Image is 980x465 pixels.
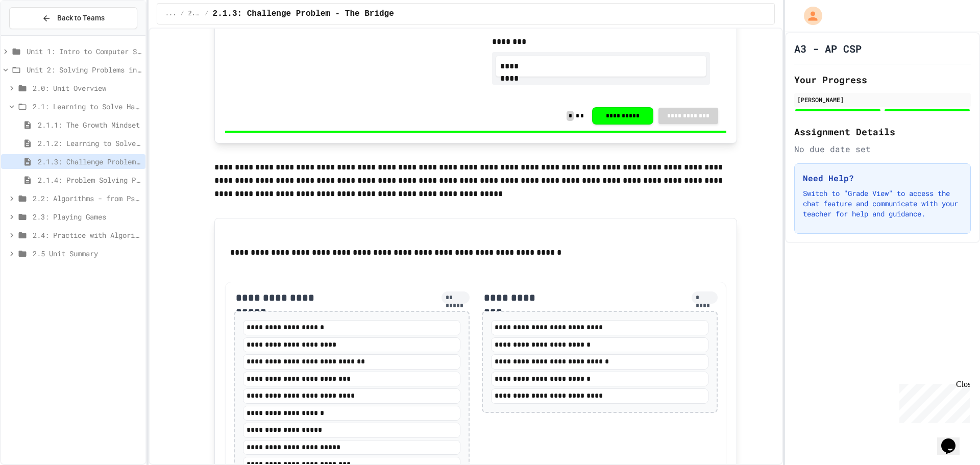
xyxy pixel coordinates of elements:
[794,125,971,139] h2: Assignment Details
[803,188,962,219] p: Switch to "Grade View" to access the chat feature and communicate with your teacher for help and ...
[895,380,970,423] iframe: chat widget
[33,83,141,93] span: 2.0: Unit Overview
[213,8,394,20] span: 2.1.3: Challenge Problem - The Bridge
[4,4,70,65] div: Chat with us now!Close
[33,230,141,240] span: 2.4: Practice with Algorithms
[937,424,970,455] iframe: chat widget
[803,172,962,184] h3: Need Help?
[33,211,141,222] span: 2.3: Playing Games
[27,46,141,57] span: Unit 1: Intro to Computer Science
[33,101,141,112] span: 2.1: Learning to Solve Hard Problems
[38,156,141,167] span: 2.1.3: Challenge Problem - The Bridge
[9,7,137,29] button: Back to Teams
[27,64,141,75] span: Unit 2: Solving Problems in Computer Science
[794,72,971,87] h2: Your Progress
[57,13,105,23] span: Back to Teams
[165,10,177,18] span: ...
[794,143,971,155] div: No due date set
[38,175,141,185] span: 2.1.4: Problem Solving Practice
[38,119,141,130] span: 2.1.1: The Growth Mindset
[33,193,141,204] span: 2.2: Algorithms - from Pseudocode to Flowcharts
[797,95,968,104] div: [PERSON_NAME]
[793,4,825,28] div: My Account
[180,10,184,18] span: /
[38,138,141,149] span: 2.1.2: Learning to Solve Hard Problems
[188,10,201,18] span: 2.1: Learning to Solve Hard Problems
[794,41,862,56] h1: A3 - AP CSP
[205,10,208,18] span: /
[33,248,141,259] span: 2.5 Unit Summary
